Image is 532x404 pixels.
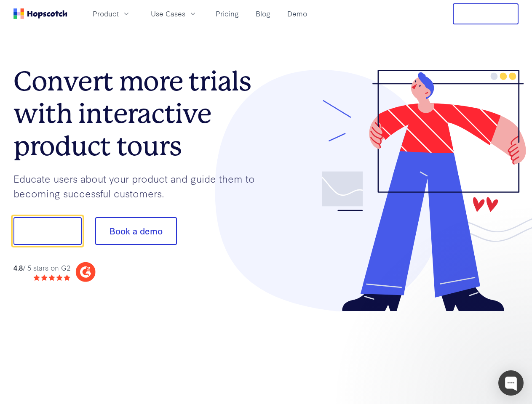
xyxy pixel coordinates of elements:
a: Pricing [212,7,242,21]
h1: Convert more trials with interactive product tours [13,65,266,162]
button: Free Trial [453,3,519,24]
button: Show me! [13,217,82,245]
span: Product [93,8,119,19]
div: / 5 stars on G2 [13,263,70,273]
p: Educate users about your product and guide them to becoming successful customers. [13,171,266,200]
a: Home [13,8,67,19]
strong: 4.8 [13,263,23,272]
span: Use Cases [151,8,185,19]
button: Book a demo [95,217,177,245]
button: Use Cases [146,7,202,21]
a: Blog [252,7,274,21]
a: Demo [284,7,310,21]
button: Product [88,7,136,21]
